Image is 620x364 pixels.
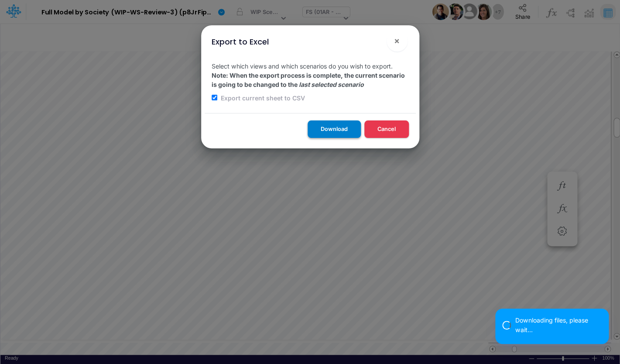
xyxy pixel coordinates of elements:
em: last selected scenario [299,81,364,88]
button: Cancel [364,120,409,137]
strong: Note: When the export process is complete, the current scenario is going to be changed to the [212,72,405,88]
div: Select which views and which scenarios do you wish to export. [205,55,416,113]
span: × [394,35,400,46]
label: Export current sheet to CSV [219,93,305,103]
div: Export to Excel [212,36,269,48]
button: Download [308,120,361,137]
button: Close [387,31,408,52]
div: Downloading files, please wait... [515,316,602,334]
